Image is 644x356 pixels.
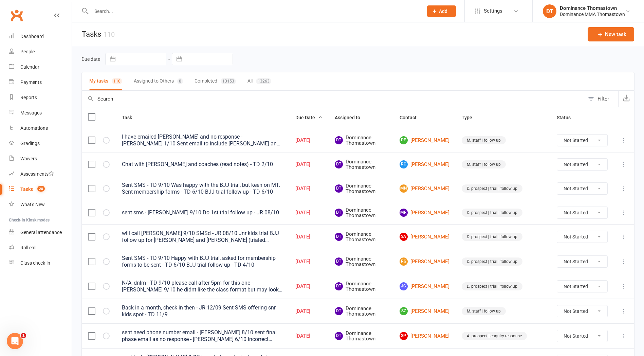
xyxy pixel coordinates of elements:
span: JC [400,282,408,290]
a: RC[PERSON_NAME] [400,160,449,168]
iframe: Intercom live chat [7,333,23,349]
a: JC[PERSON_NAME] [400,282,449,290]
span: 28 [37,186,45,192]
span: Add [439,8,447,14]
a: SA[PERSON_NAME] [400,233,449,241]
button: Assigned to [335,113,368,122]
div: Dominance MMA Thomastown [560,11,625,17]
button: Add [427,5,456,17]
span: Dominance Thomastown [335,207,387,218]
button: Filter [585,91,618,107]
a: SP[PERSON_NAME] [400,332,449,340]
button: Status [557,113,578,122]
div: Dominance Thomastown [560,5,625,11]
div: [DATE] [295,138,323,143]
span: DT [335,136,343,144]
div: [DATE] [295,259,323,265]
a: Automations [9,121,72,136]
div: Class check-in [20,260,50,266]
div: Dashboard [20,34,44,39]
div: 110 [112,78,122,84]
div: D. prospect | trial | follow up [462,233,522,241]
div: Sent SMS - TD 9/10 Happy with BJJ trial, asked for membership forms to be sent - TD 6/10 BJJ tria... [122,255,283,268]
div: N/A, dnlm - TD 9/10 please call after 5pm for this one - [PERSON_NAME] 9/10 he didnt like the cla... [122,280,283,293]
a: Messages [9,105,72,121]
a: RG[PERSON_NAME] [400,257,449,266]
span: RG [400,257,408,266]
a: SZ[PERSON_NAME] [400,307,449,315]
span: DT [335,332,343,340]
div: Tasks [20,186,33,192]
span: Dominance Thomastown [335,306,387,317]
a: General attendance kiosk mode [9,225,72,240]
span: Dominance Thomastown [335,159,387,170]
span: MN [400,184,408,193]
button: Completed13153 [195,72,236,90]
span: DT [335,160,343,168]
div: A. prospect | enquiry response [462,332,527,340]
span: DT [335,209,343,217]
a: Dashboard [9,29,72,44]
div: M. staff | follow up [462,136,506,144]
a: MN[PERSON_NAME] [400,184,449,193]
div: Reports [20,95,37,100]
div: sent need phone number email - [PERSON_NAME] 8/10 sent final phase email as no response - [PERSON... [122,329,283,343]
div: What's New [20,202,45,207]
span: RC [400,160,408,168]
button: My tasks110 [89,72,122,90]
div: Sent SMS - TD 9/10 Was happy with the BJJ trial, but keen on MT. Sent membership forms - TD 6/10 ... [122,182,283,195]
span: DT [335,307,343,315]
div: 13153 [221,78,236,84]
span: SP [400,332,408,340]
div: 0 [177,78,183,84]
div: D. prospect | trial | follow up [462,282,522,290]
span: SA [400,233,408,241]
div: [DATE] [295,308,323,314]
span: Dominance Thomastown [335,331,387,342]
div: Messages [20,110,42,115]
button: Task [122,113,140,122]
div: Chat with [PERSON_NAME] and coaches (read notes) - TD 2/10 [122,161,283,168]
div: 13263 [256,78,271,84]
a: Clubworx [8,7,25,24]
div: Payments [20,79,42,85]
a: People [9,44,72,59]
span: Assigned to [335,115,368,120]
input: Search... [89,6,418,16]
span: 1 [21,333,26,338]
div: General attendance [20,230,62,235]
a: Payments [9,75,72,90]
button: Assigned to Others0 [134,72,183,90]
div: [DATE] [295,162,323,167]
a: Tasks 28 [9,182,72,197]
button: All13263 [247,72,271,90]
div: Back in a month, check in then - JR 12/09 Sent SMS offering snr kids spot - TD 11/9 [122,304,283,318]
input: Search [82,91,585,107]
h1: Tasks [72,22,115,46]
div: [DATE] [295,234,323,240]
div: [DATE] [295,210,323,216]
div: [DATE] [295,186,323,192]
span: Contact [400,115,424,120]
button: Due Date [295,113,323,122]
span: DT [335,257,343,266]
span: Dominance Thomastown [335,256,387,267]
span: Task [122,115,140,120]
span: DT [335,233,343,241]
span: DT [335,282,343,290]
div: Automations [20,125,48,131]
a: MR[PERSON_NAME] [400,209,449,217]
div: will call [PERSON_NAME] 9/10 SMSd - JR 08/10 Jnr kids trial BJJ follow up for [PERSON_NAME] and [... [122,230,283,244]
span: SZ [400,307,408,315]
div: sent sms - [PERSON_NAME] 9/10 Do 1st trial follow up - JR 08/10 [122,209,283,216]
span: Dominance Thomastown [335,231,387,243]
span: Due Date [295,115,323,120]
span: Status [557,115,578,120]
a: Reports [9,90,72,105]
button: Contact [400,113,424,122]
a: DF[PERSON_NAME] [400,136,449,144]
div: [DATE] [295,333,323,339]
a: Gradings [9,136,72,151]
button: Type [462,113,480,122]
span: MR [400,209,408,217]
